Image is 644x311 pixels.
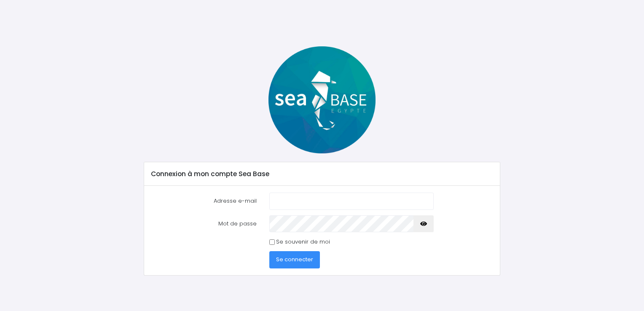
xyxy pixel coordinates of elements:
label: Se souvenir de moi [276,238,330,246]
button: Se connecter [269,251,320,268]
span: Se connecter [276,255,313,263]
div: Connexion à mon compte Sea Base [144,162,499,186]
label: Mot de passe [145,215,263,232]
label: Adresse e-mail [145,193,263,209]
